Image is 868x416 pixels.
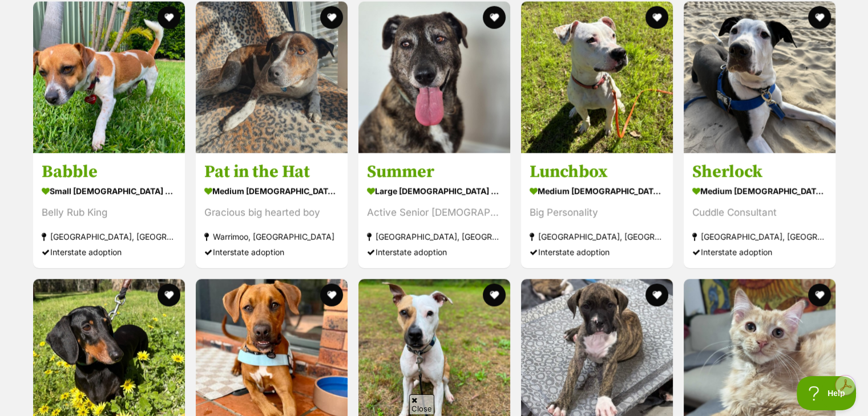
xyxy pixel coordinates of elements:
[530,244,664,260] div: Interstate adoption
[808,284,831,307] button: favourite
[684,153,835,268] a: Sherlock medium [DEMOGRAPHIC_DATA] Dog Cuddle Consultant [GEOGRAPHIC_DATA], [GEOGRAPHIC_DATA] Int...
[684,2,835,153] img: Sherlock
[358,2,510,153] img: Summer
[692,229,827,244] div: [GEOGRAPHIC_DATA], [GEOGRAPHIC_DATA]
[42,229,176,244] div: [GEOGRAPHIC_DATA], [GEOGRAPHIC_DATA]
[33,153,185,268] a: Babble small [DEMOGRAPHIC_DATA] Dog Belly Rub King [GEOGRAPHIC_DATA], [GEOGRAPHIC_DATA] Interstat...
[320,6,343,29] button: favourite
[521,2,673,153] img: Lunchbox
[204,244,339,260] div: Interstate adoption
[158,6,180,29] button: favourite
[358,153,510,268] a: Summer large [DEMOGRAPHIC_DATA] Dog Active Senior [DEMOGRAPHIC_DATA] [GEOGRAPHIC_DATA], [GEOGRAPH...
[204,229,339,244] div: Warrimoo, [GEOGRAPHIC_DATA]
[645,6,668,29] button: favourite
[367,229,502,244] div: [GEOGRAPHIC_DATA], [GEOGRAPHIC_DATA]
[42,205,176,221] div: Belly Rub King
[204,161,339,183] h3: Pat in the Hat
[204,205,339,221] div: Gracious big hearted boy
[367,183,502,199] div: large [DEMOGRAPHIC_DATA] Dog
[530,205,664,221] div: Big Personality
[196,2,348,153] img: Pat in the Hat
[42,244,176,260] div: Interstate adoption
[367,205,502,221] div: Active Senior [DEMOGRAPHIC_DATA]
[530,183,664,199] div: medium [DEMOGRAPHIC_DATA] Dog
[692,244,827,260] div: Interstate adoption
[797,376,857,410] iframe: Help Scout Beacon - Open
[409,394,434,414] span: Close
[367,161,502,183] h3: Summer
[692,161,827,183] h3: Sherlock
[530,229,664,244] div: [GEOGRAPHIC_DATA], [GEOGRAPHIC_DATA]
[530,161,664,183] h3: Lunchbox
[158,284,180,307] button: favourite
[808,6,831,29] button: favourite
[645,284,668,307] button: favourite
[367,244,502,260] div: Interstate adoption
[692,183,827,199] div: medium [DEMOGRAPHIC_DATA] Dog
[196,153,348,268] a: Pat in the Hat medium [DEMOGRAPHIC_DATA] Dog Gracious big hearted boy Warrimoo, [GEOGRAPHIC_DATA]...
[483,284,506,307] button: favourite
[42,161,176,183] h3: Babble
[521,153,673,268] a: Lunchbox medium [DEMOGRAPHIC_DATA] Dog Big Personality [GEOGRAPHIC_DATA], [GEOGRAPHIC_DATA] Inter...
[320,284,343,307] button: favourite
[204,183,339,199] div: medium [DEMOGRAPHIC_DATA] Dog
[692,205,827,221] div: Cuddle Consultant
[483,6,506,29] button: favourite
[42,183,176,199] div: small [DEMOGRAPHIC_DATA] Dog
[33,2,185,153] img: Babble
